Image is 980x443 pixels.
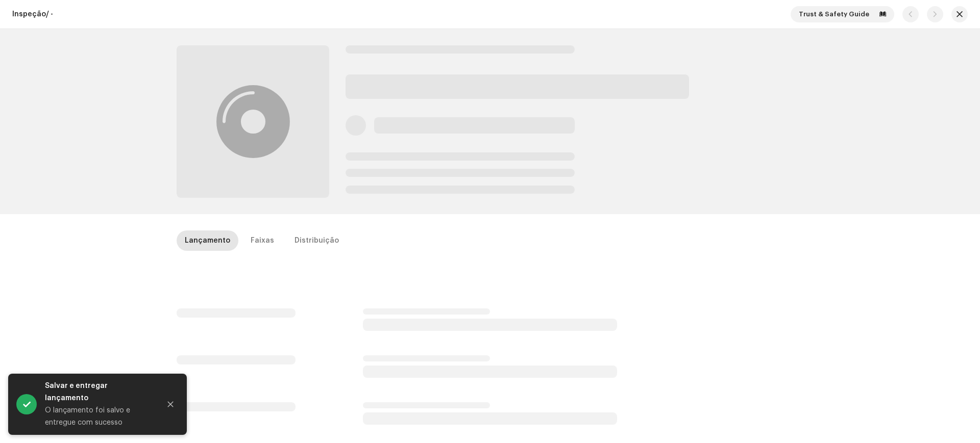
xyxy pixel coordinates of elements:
[185,230,230,251] div: Lançamento
[251,230,274,251] div: Faixas
[45,380,152,404] div: Salvar e entregar lançamento
[160,394,181,414] button: Close
[295,230,339,251] div: Distribuição
[45,404,152,429] div: O lançamento foi salvo e entregue com sucesso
